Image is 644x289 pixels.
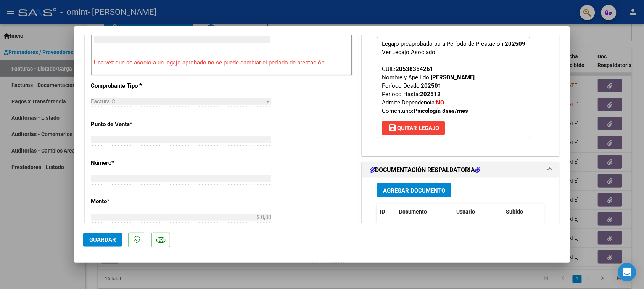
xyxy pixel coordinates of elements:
strong: 202512 [420,91,441,98]
p: Punto de Venta [91,120,169,129]
strong: [PERSON_NAME] [431,74,475,81]
p: Número [91,159,169,167]
h1: DOCUMENTACIÓN RESPALDATORIA [370,165,480,175]
span: Agregar Documento [383,187,445,194]
strong: 202509 [505,40,525,47]
mat-icon: save [388,123,397,132]
div: 20538354261 [396,65,433,73]
span: Usuario [456,209,475,215]
p: Una vez que se asoció a un legajo aprobado no se puede cambiar el período de prestación. [94,58,349,67]
button: Agregar Documento [377,183,451,197]
datatable-header-cell: Documento [396,204,453,220]
span: Comentario: [382,108,468,114]
button: Quitar Legajo [382,121,445,135]
span: Quitar Legajo [388,125,439,132]
button: Guardar [83,233,122,247]
datatable-header-cell: Subido [503,204,541,220]
span: CUIL: Nombre y Apellido: Período Desde: Período Hasta: Admite Dependencia: [382,66,475,114]
span: Documento [399,209,427,215]
datatable-header-cell: Usuario [453,204,503,220]
p: Comprobante Tipo * [91,82,169,90]
strong: NO [436,99,444,106]
mat-expansion-panel-header: DOCUMENTACIÓN RESPALDATORIA [362,162,559,178]
p: Legajo preaprobado para Período de Prestación: [377,37,530,138]
div: Open Intercom Messenger [618,263,636,281]
datatable-header-cell: ID [377,204,396,220]
strong: Psicología 8ses/mes [414,108,468,114]
strong: 202501 [421,82,441,89]
span: Subido [506,209,523,215]
div: Ver Legajo Asociado [382,48,435,56]
span: Factura C [91,98,115,105]
p: Monto [91,197,169,206]
span: Guardar [89,236,116,243]
span: ID [380,209,385,215]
